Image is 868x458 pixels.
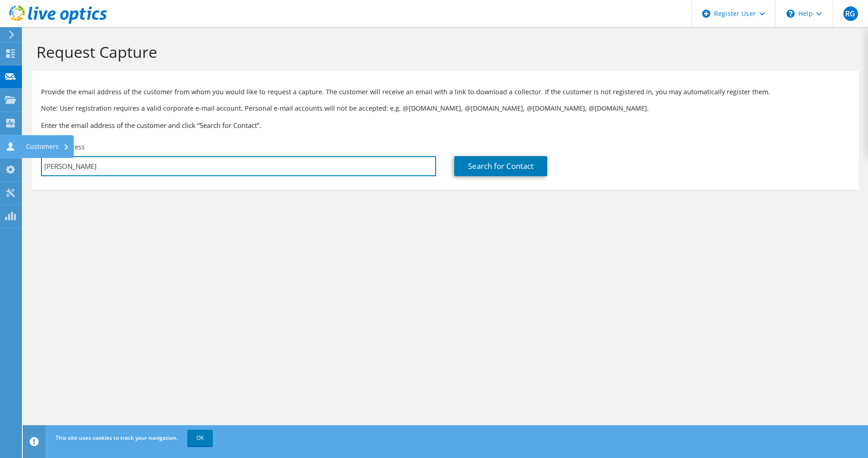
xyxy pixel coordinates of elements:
span: RG [843,6,858,21]
h1: Request Capture [36,42,850,61]
a: OK [187,430,213,446]
p: Provide the email address of the customer from whom you would like to request a capture. The cust... [41,87,850,97]
h3: Enter the email address of the customer and click “Search for Contact”. [41,120,850,130]
div: Customers [21,135,74,158]
svg: \n [786,10,795,18]
p: Note: User registration requires a valid corporate e-mail account. Personal e-mail accounts will ... [41,103,850,113]
a: Search for Contact [454,156,547,176]
span: This site uses cookies to track your navigation. [56,434,178,442]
